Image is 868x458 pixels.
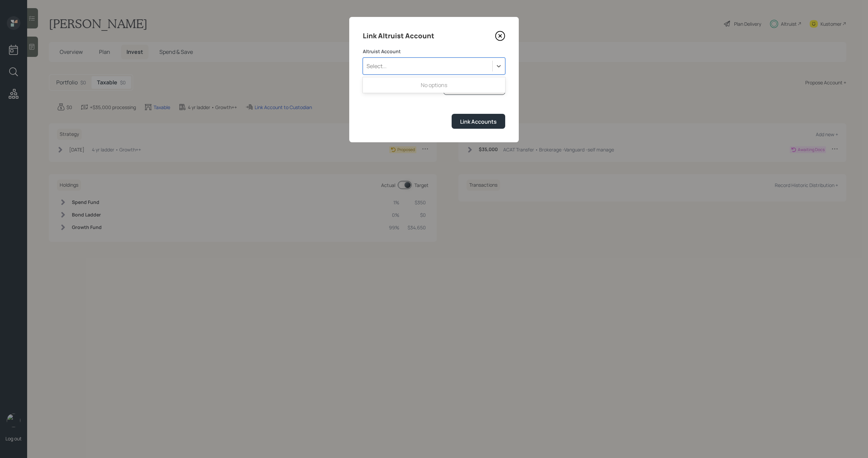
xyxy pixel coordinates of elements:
[363,48,505,55] label: Altruist Account
[367,62,387,70] div: Select...
[452,114,505,128] button: Link Accounts
[363,79,505,91] div: No options
[363,30,434,41] h4: Link Altruist Account
[460,118,497,125] div: Link Accounts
